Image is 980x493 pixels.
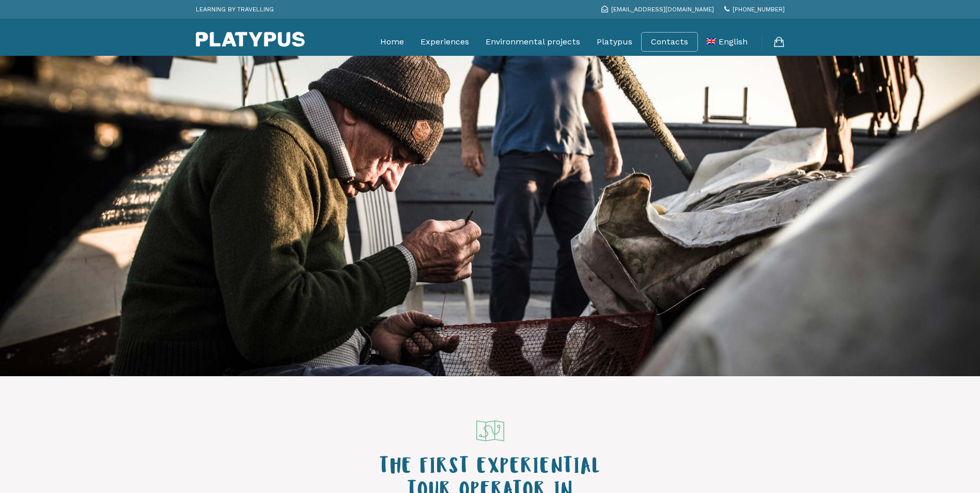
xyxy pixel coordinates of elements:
a: English [707,29,748,55]
span: English [719,37,748,47]
img: Platypus [196,32,305,47]
a: Contacts [651,37,688,47]
span: [EMAIL_ADDRESS][DOMAIN_NAME] [611,6,714,13]
p: LEARNING BY TRAVELLING [196,3,274,16]
a: Experiences [421,29,469,55]
a: Home [380,29,404,55]
a: [EMAIL_ADDRESS][DOMAIN_NAME] [601,6,714,13]
a: Environmental projects [486,29,580,55]
a: Platypus [597,29,632,55]
a: [PHONE_NUMBER] [724,6,785,13]
span: [PHONE_NUMBER] [733,6,785,13]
